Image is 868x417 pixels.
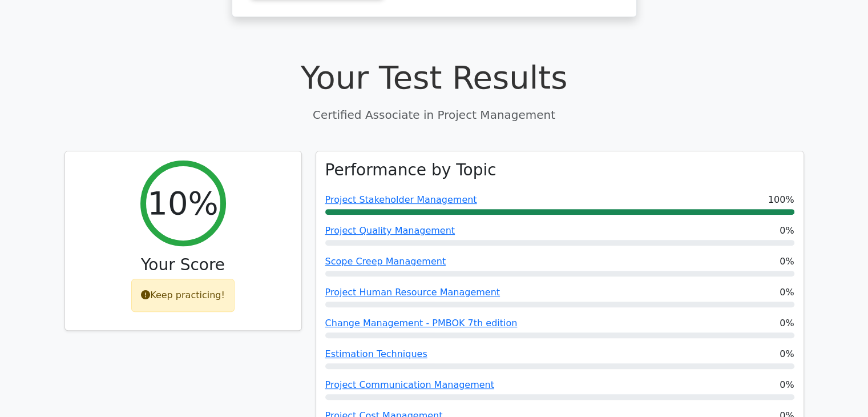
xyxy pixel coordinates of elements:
[131,279,235,312] div: Keep practicing!
[325,194,477,205] a: Project Stakeholder Management
[780,347,794,361] span: 0%
[147,184,218,222] h2: 10%
[325,256,446,267] a: Scope Creep Management
[325,348,427,359] a: Estimation Techniques
[325,379,494,390] a: Project Communication Management
[780,224,794,238] span: 0%
[780,316,794,330] span: 0%
[325,287,500,298] a: Project Human Resource Management
[768,193,794,207] span: 100%
[74,255,292,275] h3: Your Score
[780,378,794,392] span: 0%
[325,161,496,180] h3: Performance by Topic
[64,106,804,123] p: Certified Associate in Project Management
[780,286,794,299] span: 0%
[325,318,518,328] a: Change Management - PMBOK 7th edition
[325,225,455,236] a: Project Quality Management
[780,255,794,268] span: 0%
[64,58,804,97] h1: Your Test Results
